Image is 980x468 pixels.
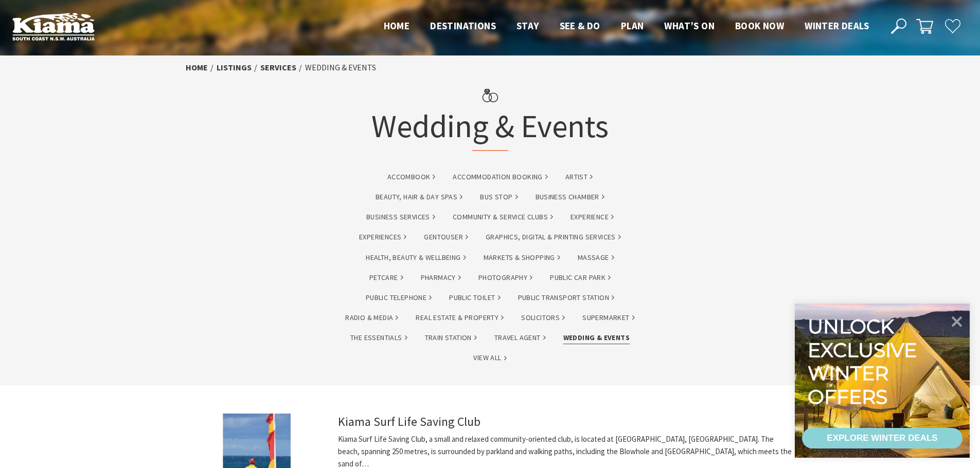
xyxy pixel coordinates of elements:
[260,62,296,73] a: Services
[480,191,518,203] a: Bus Stop
[186,62,208,73] a: Home
[735,20,784,32] span: Book now
[366,211,435,223] a: Business Services
[518,292,615,304] a: Public Transport Station
[550,272,611,284] a: Public Car Park
[359,231,406,243] a: Experiences
[369,272,403,284] a: petcare
[453,171,547,183] a: Accommodation Booking
[565,171,593,183] a: Artist
[802,428,963,448] a: EXPLORE WINTER DEALS
[453,211,553,223] a: Community & Service Clubs
[664,20,715,32] span: What’s On
[560,20,600,32] span: See & Do
[217,62,252,73] a: listings
[473,352,506,364] a: View All
[305,61,376,74] li: Wedding & Events
[827,428,937,448] div: EXPLORE WINTER DEALS
[516,20,539,32] span: Stay
[478,272,532,284] a: Photography
[805,20,869,32] span: Winter Deals
[536,191,604,203] a: Business Chamber
[424,231,468,243] a: gentouser
[12,12,95,41] img: Kiama Logo
[387,171,436,183] a: accombook
[486,231,621,243] a: Graphics, Digital & Printing Services
[338,414,480,429] a: Kiama Surf Life Saving Club
[345,312,398,324] a: Radio & Media
[563,332,630,344] a: Wedding & Events
[521,312,565,324] a: Solicitors
[425,332,477,344] a: Train Station
[371,80,609,151] h1: Wedding & Events
[430,20,496,32] span: Destinations
[366,292,432,304] a: Public Telephone
[621,20,644,32] span: Plan
[350,332,407,344] a: The Essentials
[366,252,466,264] a: Health, Beauty & Wellbeing
[582,312,634,324] a: Supermarket
[416,312,504,324] a: Real Estate & Property
[384,20,410,32] span: Home
[571,211,614,223] a: Experience
[484,252,560,264] a: Markets & Shopping
[808,315,921,408] div: Unlock exclusive winter offers
[578,252,614,264] a: Massage
[494,332,546,344] a: Travel Agent
[373,18,879,35] nav: Main Menu
[449,292,500,304] a: Public Toilet
[376,191,462,203] a: Beauty, Hair & Day Spas
[421,272,461,284] a: Pharmacy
